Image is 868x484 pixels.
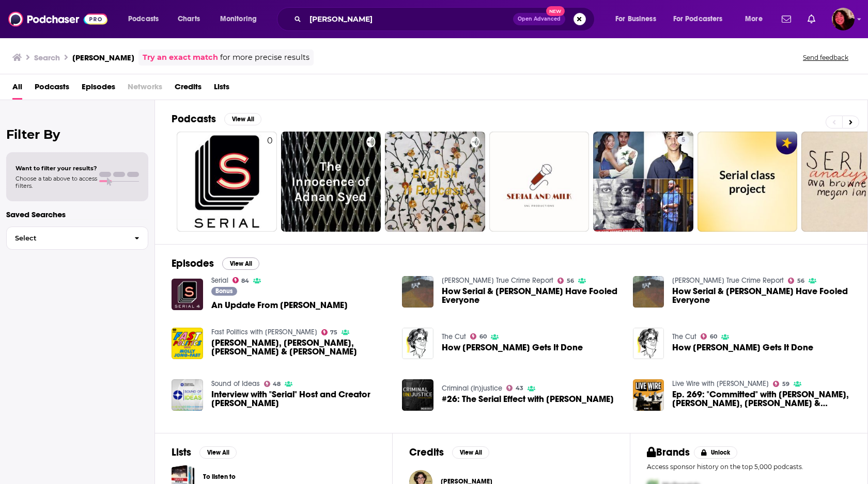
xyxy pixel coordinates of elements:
span: 5 [681,135,685,146]
img: Podchaser - Follow, Share and Rate Podcasts [8,9,107,29]
span: How [PERSON_NAME] Gets It Done [672,343,813,352]
img: #26: The Serial Effect with Sarah Koenig [402,379,433,411]
a: Credits [175,78,202,100]
span: Monitoring [220,12,257,26]
a: An Update From Sarah Koenig [172,279,203,310]
span: 56 [567,279,574,283]
span: Select [7,235,126,241]
a: ListsView All [172,446,237,459]
span: Podcasts [35,78,69,100]
a: Fast Politics with Molly Jong-Fast [211,328,317,336]
a: 56 [557,278,574,284]
a: 5 [677,136,689,144]
a: How Serial & Sarah Koenig Have Fooled Everyone [672,287,851,304]
a: Ep. 269: "Committed" with Maz Jobrani, Sarah Koenig, Lindy West & Edna Vazquez [672,390,851,408]
span: [PERSON_NAME], [PERSON_NAME], [PERSON_NAME] & [PERSON_NAME] [211,338,390,356]
span: for more precise results [220,52,309,63]
span: Want to filter your results? [16,165,97,172]
p: Access sponsor history on the top 5,000 podcasts. [647,463,851,471]
a: 48 [264,381,281,387]
button: View All [222,257,259,270]
span: Interview with "Serial" Host and Creator [PERSON_NAME] [211,390,390,408]
span: An Update From [PERSON_NAME] [211,301,348,310]
span: #26: The Serial Effect with [PERSON_NAME] [442,395,614,404]
img: Rick Wilson, Sarah Koenig, Dana Chivvis & Dr. Jill Gibson [172,328,203,359]
span: How Serial & [PERSON_NAME] Have Fooled Everyone [442,287,621,304]
span: 43 [516,386,523,391]
a: How Sarah Koenig Gets It Done [633,328,664,359]
a: To listen to [203,471,236,482]
h2: Brands [647,446,690,459]
a: How Sarah Koenig Gets It Done [672,343,813,352]
span: 60 [710,334,717,339]
button: Select [6,227,148,250]
img: Interview with "Serial" Host and Creator Sarah Koenig [172,379,203,411]
span: Choose a tab above to access filters. [16,175,97,189]
button: Unlock [694,446,738,459]
a: Show notifications dropdown [778,10,795,28]
a: Rick Wilson, Sarah Koenig, Dana Chivvis & Dr. Jill Gibson [211,338,390,356]
h3: [PERSON_NAME] [72,53,134,62]
span: 60 [479,334,487,339]
span: Podcasts [128,12,159,26]
a: 43 [506,385,523,391]
a: PodcastsView All [172,112,261,125]
a: CreditsView All [409,446,489,459]
a: 56 [788,278,804,284]
button: open menu [121,11,172,27]
img: Ep. 269: "Committed" with Maz Jobrani, Sarah Koenig, Lindy West & Edna Vazquez [633,379,664,411]
span: Bonus [215,288,233,294]
a: How Serial & Sarah Koenig Have Fooled Everyone [633,276,664,308]
a: The Cut [672,332,696,341]
span: Episodes [82,78,115,100]
span: For Business [615,12,656,26]
div: 0 [267,136,273,228]
button: open menu [213,11,270,27]
input: Search podcasts, credits, & more... [305,11,513,27]
a: Sound of Ideas [211,379,260,388]
a: 59 [773,381,789,387]
button: Show profile menu [832,8,855,30]
button: open menu [738,11,776,27]
a: How Sarah Koenig Gets It Done [402,328,433,359]
span: 84 [241,279,249,283]
h3: Search [34,53,60,62]
button: Open AdvancedNew [513,13,565,25]
button: View All [452,446,489,459]
button: open menu [667,11,738,27]
span: New [546,6,565,16]
a: An Update From Sarah Koenig [211,301,348,310]
span: Charts [178,12,200,26]
span: How Serial & [PERSON_NAME] Have Fooled Everyone [672,287,851,304]
a: Lists [214,78,229,100]
a: EpisodesView All [172,257,259,270]
span: 75 [330,330,337,335]
p: Saved Searches [6,209,148,219]
span: 59 [782,382,789,386]
a: 0 [177,132,277,232]
button: View All [224,113,261,125]
a: Roberta Glass True Crime Report [672,276,784,285]
div: Search podcasts, credits, & more... [287,7,605,31]
a: Live Wire with Luke Burbank [672,379,769,388]
a: Interview with "Serial" Host and Creator Sarah Koenig [211,390,390,408]
img: How Serial & Sarah Koenig Have Fooled Everyone [402,276,433,308]
a: Try an exact match [143,52,218,63]
span: All [12,78,22,100]
button: open menu [608,11,669,27]
span: Networks [128,78,162,100]
h2: Podcasts [172,112,216,125]
h2: Credits [409,446,444,459]
a: Serial [211,276,228,285]
span: Ep. 269: "Committed" with [PERSON_NAME], [PERSON_NAME], [PERSON_NAME] & [PERSON_NAME] [672,390,851,408]
span: How [PERSON_NAME] Gets It Done [442,343,583,352]
h2: Filter By [6,127,148,142]
h2: Episodes [172,257,214,270]
a: Charts [171,11,206,27]
a: #26: The Serial Effect with Sarah Koenig [442,395,614,404]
